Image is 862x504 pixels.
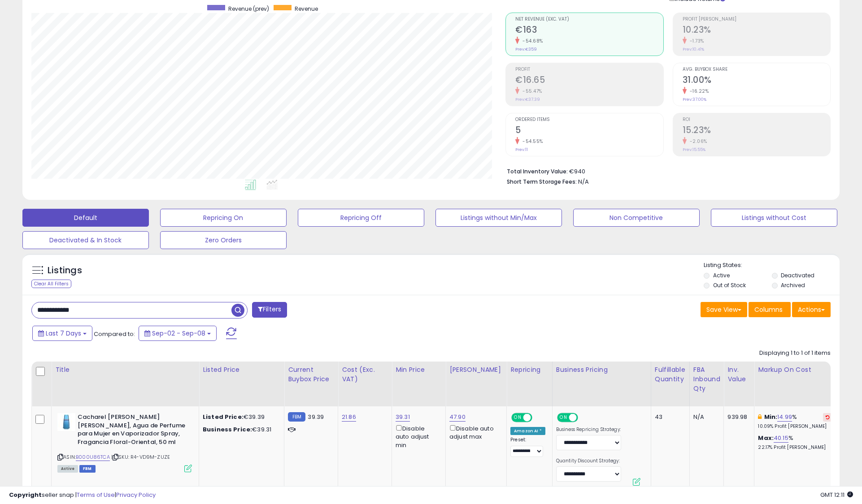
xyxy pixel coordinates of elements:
[758,413,832,430] div: %
[683,75,831,87] h2: 31.00%
[764,413,778,421] b: Min:
[519,88,542,95] small: -55.47%
[449,423,500,441] div: Disable auto adjust max
[78,413,187,448] b: Cacharel [PERSON_NAME] [PERSON_NAME], Agua de Perfume para Mujer en Vaporizador Spray, Fragancia ...
[683,17,831,22] span: Profit [PERSON_NAME]
[512,414,523,422] span: ON
[713,281,746,289] label: Out of Stock
[759,349,831,358] div: Displaying 1 to 1 of 1 items
[515,147,528,152] small: Prev: 11
[683,125,831,137] h2: 15.23%
[22,209,149,227] button: Default
[139,326,217,341] button: Sep-02 - Sep-08
[48,264,82,277] h5: Listings
[749,302,791,317] button: Columns
[683,147,705,152] small: Prev: 15.55%
[713,271,730,279] label: Active
[203,425,252,434] b: Business Price:
[76,453,110,461] a: B000U86TCA
[510,365,549,375] div: Repricing
[449,413,466,422] a: 47.90
[758,444,832,451] p: 22.17% Profit [PERSON_NAME]
[781,281,805,289] label: Archived
[55,365,195,375] div: Title
[683,117,831,122] span: ROI
[701,302,747,317] button: Save View
[687,38,704,44] small: -1.73%
[781,271,814,279] label: Deactivated
[160,209,287,227] button: Repricing On
[152,329,205,338] span: Sep-02 - Sep-08
[556,426,621,433] label: Business Repricing Strategy:
[342,365,388,384] div: Cost (Exc. VAT)
[758,434,774,442] b: Max:
[203,413,277,421] div: €39.39
[449,365,503,375] div: [PERSON_NAME]
[507,178,577,185] b: Short Term Storage Fees:
[160,231,287,249] button: Zero Orders
[510,427,545,435] div: Amazon AI *
[295,5,318,13] span: Revenue
[754,305,783,314] span: Columns
[515,125,663,137] h2: 5
[515,75,663,87] h2: €16.65
[396,423,439,449] div: Disable auto adjust min
[228,5,269,13] span: Revenue (prev)
[9,491,156,500] div: seller snap | |
[396,413,410,422] a: 39.31
[515,17,663,22] span: Net Revenue (Exc. VAT)
[298,209,424,227] button: Repricing Off
[203,413,244,421] b: Listed Price:
[116,491,156,499] a: Privacy Policy
[252,302,287,318] button: Filters
[727,413,747,421] div: 939.98
[79,465,96,473] span: FBM
[57,465,78,473] span: All listings currently available for purchase on Amazon
[308,413,324,421] span: 39.39
[727,365,750,384] div: Inv. value
[556,365,647,375] div: Business Pricing
[288,412,305,422] small: FBM
[774,434,788,443] a: 40.15
[9,491,42,499] strong: Copyright
[57,413,75,431] img: 31gASGQ-M+L._SL40_.jpg
[655,413,683,421] div: 43
[507,168,568,175] b: Total Inventory Value:
[111,453,170,461] span: | SKU: R4-VD9M-ZUZE
[515,47,537,52] small: Prev: €359
[519,38,543,44] small: -54.68%
[777,413,792,422] a: 14.99
[46,329,81,338] span: Last 7 Days
[693,413,717,421] div: N/A
[519,138,543,145] small: -54.55%
[683,97,706,102] small: Prev: 37.00%
[57,413,192,471] div: ASIN:
[573,209,700,227] button: Non Competitive
[22,231,149,249] button: Deactivated & In Stock
[203,365,280,375] div: Listed Price
[693,365,720,393] div: FBA inbound Qty
[754,362,840,406] th: The percentage added to the cost of goods (COGS) that forms the calculator for Min & Max prices.
[578,177,589,186] span: N/A
[792,302,831,317] button: Actions
[507,165,824,176] li: €940
[515,117,663,122] span: Ordered Items
[558,414,569,422] span: ON
[758,434,832,451] div: %
[687,88,709,95] small: -16.22%
[435,209,562,227] button: Listings without Min/Max
[758,365,836,375] div: Markup on Cost
[32,326,92,341] button: Last 7 Days
[342,413,356,422] a: 21.86
[704,261,840,270] p: Listing States:
[531,414,545,422] span: OFF
[288,365,334,384] div: Current Buybox Price
[683,47,704,52] small: Prev: 10.41%
[687,138,707,145] small: -2.06%
[758,423,832,430] p: 10.09% Profit [PERSON_NAME]
[820,491,853,499] span: 2025-09-17 12:11 GMT
[203,426,277,434] div: €39.31
[31,280,71,288] div: Clear All Filters
[94,330,135,338] span: Compared to:
[655,365,686,384] div: Fulfillable Quantity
